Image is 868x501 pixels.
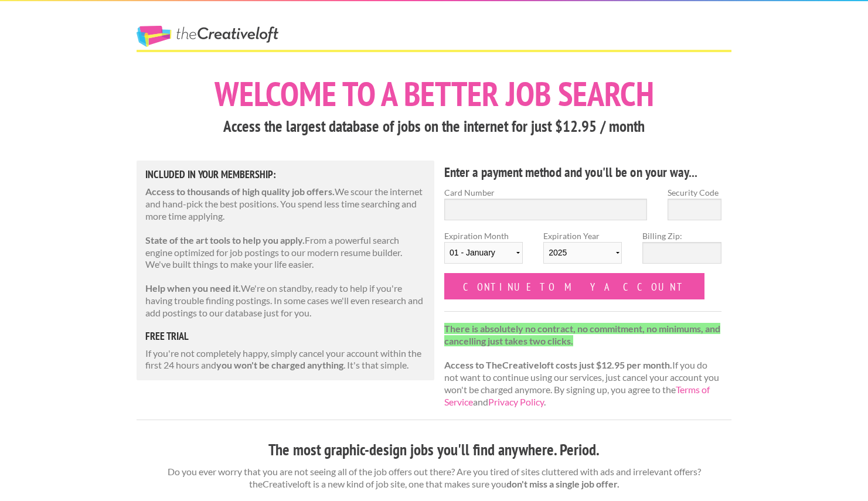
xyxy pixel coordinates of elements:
[506,478,619,489] strong: don't miss a single job offer.
[145,282,241,294] strong: Help when you need it.
[137,439,731,461] h3: The most graphic-design jobs you'll find anywhere. Period.
[145,331,426,342] h5: free trial
[444,273,704,299] input: Continue to my account
[444,323,720,346] strong: There is absolutely no contract, no commitment, no minimums, and cancelling just takes two clicks.
[145,347,426,372] p: If you're not completely happy, simply cancel your account within the first 24 hours and . It's t...
[642,230,721,242] label: Billing Zip:
[543,242,622,264] select: Expiration Year
[444,323,721,408] p: If you do not want to continue using our services, just cancel your account you won't be charged ...
[145,282,426,319] p: We're on standby, ready to help if you're having trouble finding postings. In some cases we'll ev...
[543,230,622,273] label: Expiration Year
[137,77,731,111] h1: Welcome to a better job search
[145,234,426,271] p: From a powerful search engine optimized for job postings to our modern resume builder. We've buil...
[145,186,335,197] strong: Access to thousands of high quality job offers.
[444,359,672,370] strong: Access to TheCreativeloft costs just $12.95 per month.
[444,186,647,199] label: Card Number
[137,115,731,138] h3: Access the largest database of jobs on the internet for just $12.95 / month
[137,26,278,47] a: The Creative Loft
[145,169,426,180] h5: Included in Your Membership:
[444,242,523,264] select: Expiration Month
[444,384,710,407] a: Terms of Service
[145,186,426,222] p: We scour the internet and hand-pick the best positions. You spend less time searching and more ti...
[488,396,544,407] a: Privacy Policy
[145,234,305,246] strong: State of the art tools to help you apply.
[444,230,523,273] label: Expiration Month
[216,359,343,370] strong: you won't be charged anything
[668,186,721,199] label: Security Code
[444,163,721,182] h4: Enter a payment method and you'll be on your way...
